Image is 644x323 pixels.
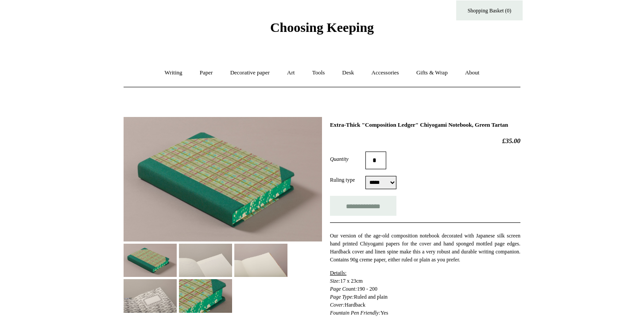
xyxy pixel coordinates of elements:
span: 17 x 23cm [340,278,363,284]
img: Extra-Thick "Composition Ledger" Chiyogami Notebook, Green Tartan [124,244,177,277]
em: Page Type: [330,294,354,300]
a: Art [279,61,303,85]
img: Extra-Thick "Composition Ledger" Chiyogami Notebook, Green Tartan [179,279,232,312]
img: Extra-Thick "Composition Ledger" Chiyogami Notebook, Green Tartan [234,244,287,277]
h2: £35.00 [330,137,520,145]
a: Accessories [364,61,407,85]
a: Writing [157,61,190,85]
img: Extra-Thick "Composition Ledger" Chiyogami Notebook, Green Tartan [124,279,177,312]
a: Shopping Basket (0) [456,0,523,20]
a: Choosing Keeping [270,27,374,33]
span: Our version of the age-old composition notebook decorated with Japanese silk screen hand printed ... [330,233,520,263]
a: Decorative paper [222,61,278,85]
span: Choosing Keeping [270,20,374,35]
h1: Extra-Thick "Composition Ledger" Chiyogami Notebook, Green Tartan [330,121,520,128]
a: Paper [192,61,221,85]
a: About [457,61,488,85]
em: Fountain Pen Friendly: [330,310,380,316]
img: Extra-Thick "Composition Ledger" Chiyogami Notebook, Green Tartan [179,244,232,277]
span: Yes [380,310,388,316]
span: Hardback [345,302,365,308]
span: 190 - 200 [357,286,377,292]
em: Size: [330,278,340,284]
span: Details: [330,270,346,276]
label: Ruling type [330,176,365,184]
span: Ruled and plain [354,294,388,300]
a: Desk [334,61,362,85]
em: Page Count: [330,286,357,292]
label: Quantity [330,155,365,163]
em: Cover: [330,302,345,308]
img: Extra-Thick "Composition Ledger" Chiyogami Notebook, Green Tartan [124,117,322,241]
a: Tools [304,61,333,85]
a: Gifts & Wrap [408,61,456,85]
